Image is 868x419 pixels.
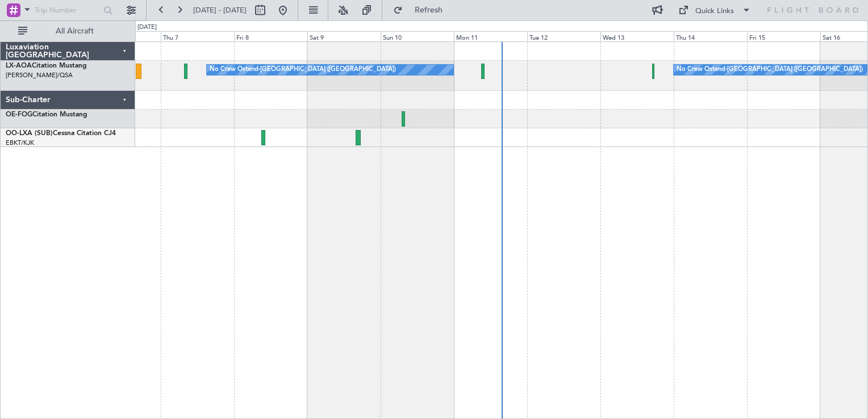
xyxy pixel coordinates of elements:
[527,31,600,41] div: Tue 12
[35,2,100,19] input: Trip Number
[6,130,116,137] a: OO-LXA (SUB)Cessna Citation CJ4
[193,5,247,15] span: [DATE] - [DATE]
[210,61,396,78] div: No Crew Ostend-[GEOGRAPHIC_DATA] ([GEOGRAPHIC_DATA])
[454,31,527,41] div: Mon 11
[30,27,120,35] span: All Aircraft
[12,22,123,40] button: All Aircraft
[695,6,734,17] div: Quick Links
[6,62,32,69] span: LX-AOA
[6,62,87,69] a: LX-AOACitation Mustang
[234,31,307,41] div: Fri 8
[677,61,863,78] div: No Crew Ostend-[GEOGRAPHIC_DATA] ([GEOGRAPHIC_DATA])
[405,6,453,14] span: Refresh
[747,31,820,41] div: Fri 15
[6,111,87,118] a: OE-FOGCitation Mustang
[6,71,73,79] a: [PERSON_NAME]/QSA
[161,31,234,41] div: Thu 7
[6,130,53,137] span: OO-LXA (SUB)
[307,31,381,41] div: Sat 9
[6,139,34,147] a: EBKT/KJK
[6,111,32,118] span: OE-FOG
[381,31,454,41] div: Sun 10
[600,31,674,41] div: Wed 13
[137,23,157,32] div: [DATE]
[674,31,747,41] div: Thu 14
[673,1,757,19] button: Quick Links
[388,1,456,19] button: Refresh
